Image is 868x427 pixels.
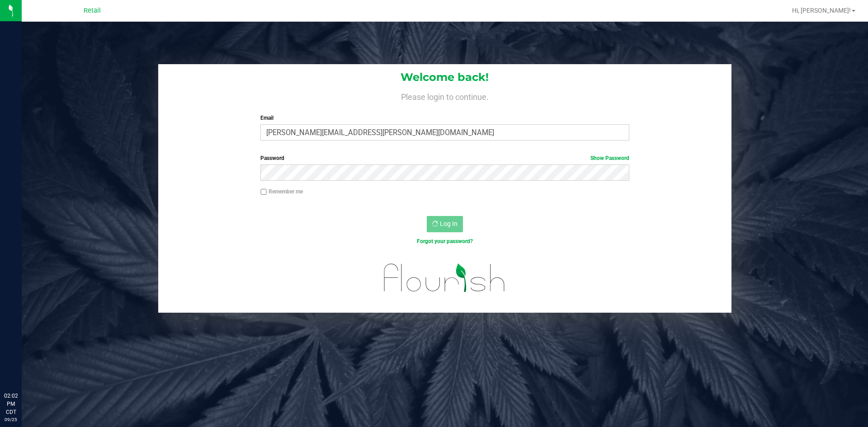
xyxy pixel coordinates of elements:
span: Hi, [PERSON_NAME]! [792,7,851,14]
input: Remember me [260,189,267,195]
h4: Please login to continue. [158,90,731,101]
span: Retail [84,7,101,14]
p: 09/25 [4,416,18,423]
label: Remember me [260,188,303,196]
a: Show Password [590,155,629,161]
span: Password [260,155,284,161]
button: Log In [427,216,463,232]
h1: Welcome back! [158,71,731,83]
a: Forgot your password? [417,238,473,244]
label: Email [260,114,629,122]
span: Log In [440,220,458,227]
img: flourish_logo.svg [373,255,516,301]
p: 02:02 PM CDT [4,392,18,416]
